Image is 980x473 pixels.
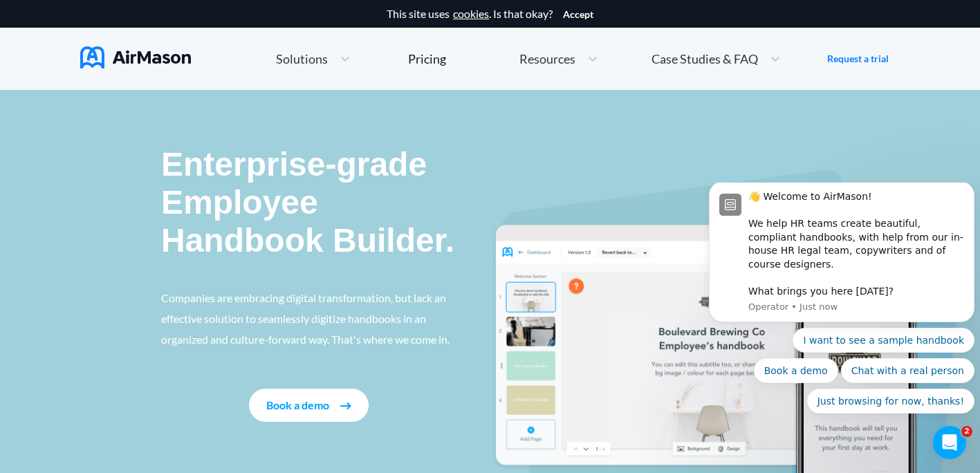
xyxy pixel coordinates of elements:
[563,9,593,20] button: Accept cookies
[161,145,457,260] p: Enterprise-grade Employee Handbook Builder.
[104,206,271,231] button: Quick reply: Just browsing for now, thanks!
[89,145,271,170] button: Quick reply: I want to see a sample handbook
[408,53,446,65] div: Pricing
[453,8,489,20] a: cookies
[961,426,972,437] span: 2
[519,53,575,65] span: Resources
[45,8,261,116] div: 👋 Welcome to AirMason! We help HR teams create beautiful, compliant handbooks, with help from our...
[80,46,191,68] img: AirMason Logo
[45,118,261,131] p: Message from Operator, sent Just now
[276,53,328,65] span: Solutions
[249,389,369,422] button: Book a demo
[6,145,271,231] div: Quick reply options
[827,52,889,66] a: Request a trial
[161,288,457,350] p: Companies are embracing digital transformation, but lack an effective solution to seamlessly digi...
[138,176,271,201] button: Quick reply: Chat with a real person
[45,8,261,116] div: Message content
[16,11,38,33] img: Profile image for Operator
[50,176,135,201] button: Quick reply: Book a demo
[651,53,758,65] span: Case Studies & FAQ
[933,426,966,459] iframe: Intercom live chat
[408,46,446,71] a: Pricing
[703,183,980,422] iframe: Intercom notifications message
